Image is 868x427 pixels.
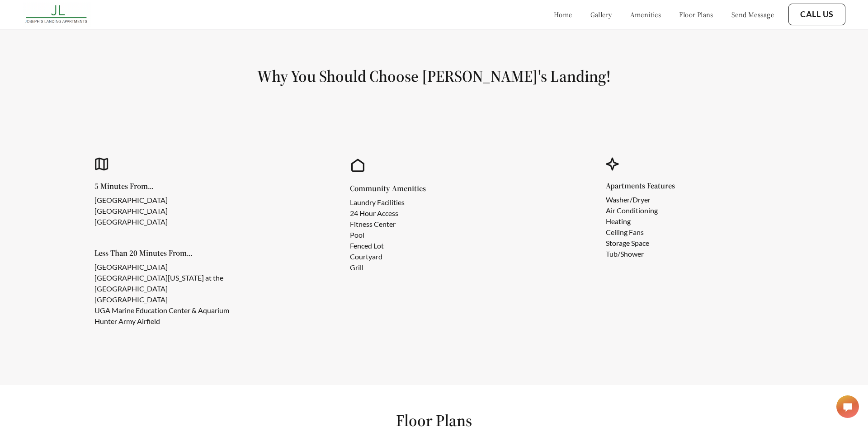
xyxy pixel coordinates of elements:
li: [GEOGRAPHIC_DATA] [94,195,168,206]
button: Call Us [788,4,845,25]
h5: 5 Minutes From... [94,182,182,190]
li: Fitness Center [350,219,411,230]
li: Heating [606,216,660,227]
li: UGA Marine Education Center & Aquarium [94,305,279,316]
li: Air Conditioning [606,205,660,216]
li: 24 Hour Access [350,208,411,219]
li: Tub/Shower [606,249,660,259]
h5: Apartments Features [606,182,675,190]
li: Fenced Lot [350,240,411,251]
li: Storage Space [606,238,660,249]
a: floor plans [679,10,713,19]
li: Ceiling Fans [606,227,660,238]
li: Washer/Dryer [606,194,660,205]
a: gallery [590,10,612,19]
li: Laundry Facilities [350,197,411,208]
h1: Why You Should Choose [PERSON_NAME]'s Landing! [22,66,846,86]
li: Hunter Army Airfield [94,316,279,327]
li: Courtyard [350,251,411,262]
li: Pool [350,230,411,240]
h5: Less Than 20 Minutes From... [94,249,294,257]
li: Grill [350,262,411,273]
h5: Community Amenities [350,184,426,192]
li: [GEOGRAPHIC_DATA][US_STATE] at the [GEOGRAPHIC_DATA] [94,272,279,294]
li: [GEOGRAPHIC_DATA] [94,262,279,272]
a: send message [731,10,774,19]
li: [GEOGRAPHIC_DATA] [94,294,279,305]
a: home [554,10,572,19]
a: Call Us [800,9,834,19]
li: [GEOGRAPHIC_DATA] [94,206,168,216]
img: josephs_landing_logo.png [23,2,91,27]
li: [GEOGRAPHIC_DATA] [94,216,168,227]
a: amenities [630,10,661,19]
